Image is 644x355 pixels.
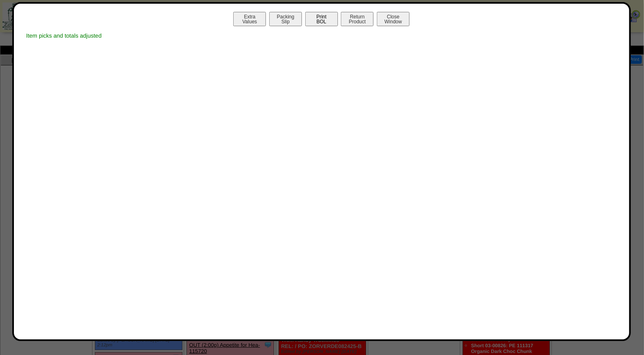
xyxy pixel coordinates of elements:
[377,12,410,26] button: CloseWindow
[268,18,304,25] a: PackingSlip
[305,12,338,26] button: PrintBOL
[304,18,340,25] a: PrintBOL
[22,28,621,43] div: Item picks and totals adjusted
[269,12,302,26] button: PackingSlip
[341,12,374,26] button: ReturnProduct
[233,12,266,26] button: ExtraValues
[376,18,410,25] a: CloseWindow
